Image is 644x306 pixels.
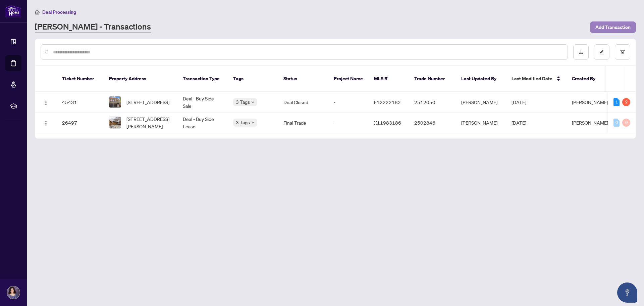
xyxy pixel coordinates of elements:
[177,92,228,113] td: Deal - Buy Side Sale
[57,92,104,113] td: 45431
[595,22,631,33] span: Add Transaction
[613,98,620,106] div: 1
[43,100,49,105] img: Logo
[512,75,552,82] span: Last Modified Date
[579,50,583,54] span: download
[590,21,636,33] button: Add Transaction
[599,50,604,54] span: edit
[278,113,328,133] td: Final Trade
[328,113,369,133] td: -
[369,66,409,92] th: MLS #
[278,66,328,92] th: Status
[5,5,21,17] img: logo
[622,119,630,127] div: 0
[228,66,278,92] th: Tags
[594,44,609,60] button: edit
[41,117,51,128] button: Logo
[328,92,369,113] td: -
[7,286,20,299] img: Profile Icon
[35,21,151,33] a: [PERSON_NAME] - Transactions
[328,66,369,92] th: Project Name
[57,113,104,133] td: 26497
[572,99,608,105] span: [PERSON_NAME]
[278,92,328,113] td: Deal Closed
[109,96,121,108] img: thumbnail-img
[572,120,608,126] span: [PERSON_NAME]
[104,66,177,92] th: Property Address
[409,92,456,113] td: 2512050
[456,66,506,92] th: Last Updated By
[409,113,456,133] td: 2502846
[512,120,526,126] span: [DATE]
[177,113,228,133] td: Deal - Buy Side Lease
[126,98,169,106] span: [STREET_ADDRESS]
[456,113,506,133] td: [PERSON_NAME]
[567,66,607,92] th: Created By
[35,10,40,14] span: home
[506,66,567,92] th: Last Modified Date
[512,99,526,105] span: [DATE]
[41,97,51,107] button: Logo
[177,66,228,92] th: Transaction Type
[615,44,630,60] button: filter
[109,117,121,128] img: thumbnail-img
[57,66,104,92] th: Ticket Number
[409,66,456,92] th: Trade Number
[374,99,401,105] span: E12222182
[374,120,401,126] span: X11983186
[126,115,172,130] span: [STREET_ADDRESS][PERSON_NAME]
[251,100,255,104] span: down
[622,98,630,106] div: 2
[613,119,620,127] div: 0
[42,9,76,15] span: Deal Processing
[617,282,637,303] button: Open asap
[456,92,506,113] td: [PERSON_NAME]
[620,50,625,54] span: filter
[573,44,589,60] button: download
[236,119,250,126] span: 3 Tags
[251,121,255,124] span: down
[236,98,250,106] span: 3 Tags
[43,121,49,126] img: Logo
